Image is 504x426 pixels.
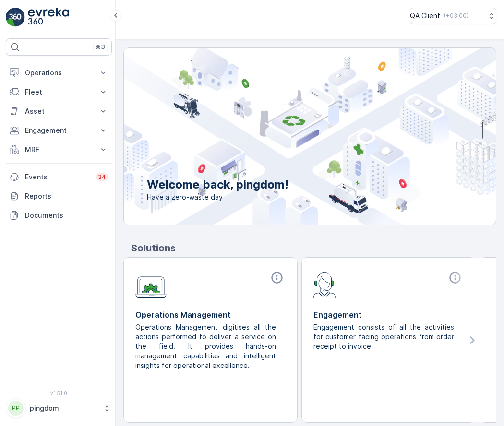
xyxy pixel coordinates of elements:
p: Fleet [25,87,93,97]
button: Asset [6,102,112,121]
span: Have a zero-waste day [147,192,288,202]
p: 34 [98,173,106,181]
img: logo [6,8,25,27]
p: Engagement [25,126,93,135]
p: Asset [25,106,93,116]
p: Engagement [313,309,464,320]
a: Reports [6,187,112,206]
p: QA Client [410,11,440,21]
p: Documents [25,211,108,220]
img: logo_light-DOdMpM7g.png [28,8,69,27]
p: ( +03:00 ) [444,12,468,20]
img: city illustration [81,48,496,225]
button: QA Client(+03:00) [410,8,496,24]
p: ⌘B [96,43,105,51]
img: module-icon [313,271,336,298]
p: Solutions [131,241,496,255]
button: Engagement [6,121,112,140]
img: module-icon [135,271,167,298]
div: PP [8,401,24,416]
p: Operations Management digitises all the actions performed to deliver a service on the field. It p... [135,322,278,370]
span: v 1.51.0 [6,390,112,396]
p: Welcome back, pingdom! [147,177,288,192]
p: Operations [25,68,93,78]
p: Reports [25,191,108,201]
button: Fleet [6,83,112,102]
p: pingdom [30,403,98,413]
a: Documents [6,206,112,225]
button: PPpingdom [6,398,112,418]
p: Events [25,172,90,182]
button: Operations [6,63,112,83]
p: Operations Management [135,309,286,320]
button: MRF [6,140,112,159]
a: Events34 [6,167,112,187]
p: MRF [25,145,93,154]
p: Engagement consists of all the activities for customer facing operations from order receipt to in... [313,322,456,351]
